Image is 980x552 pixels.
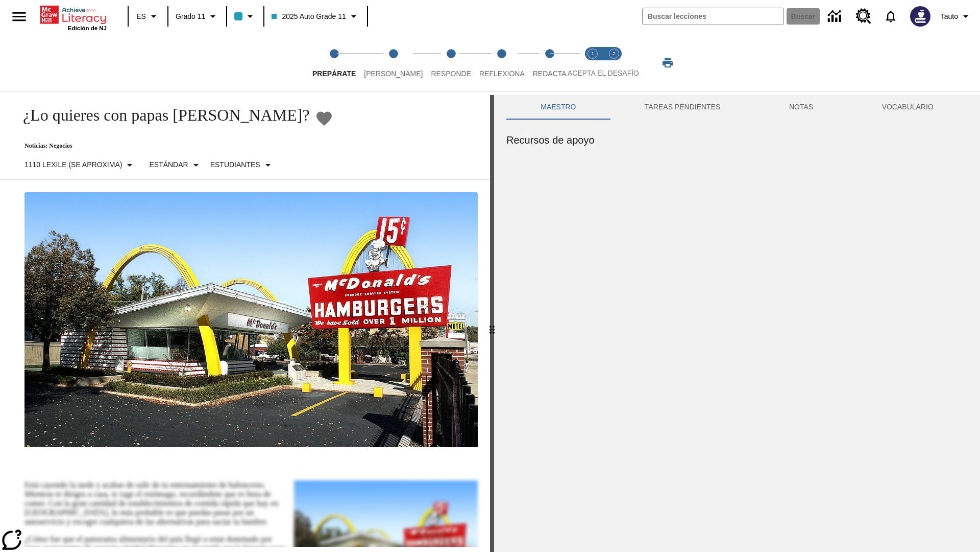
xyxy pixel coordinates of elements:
[937,7,976,26] button: Perfil/Configuración
[643,8,783,25] input: Buscar campo
[136,11,146,22] span: ES
[755,95,848,120] button: NOTAS
[267,7,363,26] button: Clase: 2025 Auto Grade 11, Selecciona una clase
[356,35,431,91] button: Lee step 2 of 5
[494,95,980,552] div: activity
[578,35,607,91] button: Acepta el desafío lee step 1 of 2
[40,4,107,31] div: Portada
[4,2,34,32] button: Abrir el menú lateral
[506,132,968,148] h6: Recursos de apoyo
[12,142,333,150] p: Noticias: Negocios
[568,69,639,77] span: ACEPTA EL DESAFÍO
[210,159,260,170] p: Estudiantes
[599,35,629,91] button: Acepta el desafío contesta step 2 of 2
[149,159,188,170] p: Estándar
[910,6,930,27] img: Avatar
[506,95,968,120] div: Instructional Panel Tabs
[272,11,346,22] span: 2025 Auto Grade 11
[471,35,533,91] button: Reflexiona step 4 of 5
[24,159,122,170] p: 1110 Lexile (Se aproxima)
[610,95,755,120] button: TAREAS PENDIENTES
[506,95,610,120] button: Maestro
[533,70,567,78] span: Redacta
[847,95,968,120] button: VOCABULARIO
[651,54,684,72] button: Imprimir
[525,35,575,91] button: Redacta step 5 of 5
[312,70,356,78] span: Prepárate
[479,70,525,78] span: Reflexiona
[68,25,107,31] span: Edición de NJ
[230,7,260,26] button: El color de la clase es azul claro. Cambiar el color de la clase.
[490,95,494,552] div: Pulsa la tecla de intro o la barra espaciadora y luego presiona las flechas de derecha e izquierd...
[941,11,958,22] span: Tauto
[132,7,164,26] button: Lenguaje: ES, Selecciona un idioma
[315,109,333,127] button: Añadir a mis Favoritas - ¿Lo quieres con papas fritas?
[304,35,364,91] button: Prepárate step 1 of 5
[591,51,594,56] text: 1
[145,156,206,174] button: Tipo de apoyo, Estándar
[423,35,479,91] button: Responde step 3 of 5
[24,192,478,448] img: Uno de los primeros locales de McDonald's, con el icónico letrero rojo y los arcos amarillos.
[12,106,310,125] h1: ¿Lo quieres con papas [PERSON_NAME]?
[850,3,877,30] a: Centro de recursos, Se abrirá en una pestaña nueva.
[612,51,615,56] text: 2
[822,3,850,31] a: Centro de información
[20,156,140,174] button: Seleccione Lexile, 1110 Lexile (Se aproxima)
[904,3,937,30] button: Escoja un nuevo avatar
[171,7,223,26] button: Grado: Grado 11, Elige un grado
[431,70,471,78] span: Responde
[364,70,423,78] span: [PERSON_NAME]
[877,3,904,30] a: Notificaciones
[206,156,278,174] button: Seleccionar estudiante
[176,11,205,22] span: Grado 11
